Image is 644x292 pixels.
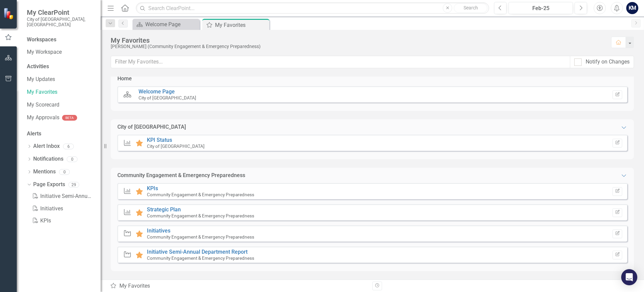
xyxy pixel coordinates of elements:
a: Welcome Page [139,88,175,95]
a: My Favorites [27,88,94,96]
small: City of [GEOGRAPHIC_DATA] [147,143,205,149]
a: Welcome Page [134,20,198,29]
input: Filter My Favorites... [111,56,570,68]
small: City of [GEOGRAPHIC_DATA] [139,95,196,100]
a: Initiatives [147,227,170,234]
div: City of [GEOGRAPHIC_DATA] [117,123,186,131]
div: Home [117,75,132,83]
small: Community Engagement & Emergency Preparedness [147,234,254,240]
div: 0 [59,169,70,175]
img: ClearPoint Strategy [3,7,15,20]
div: Alerts [27,130,94,138]
button: Set Home Page [612,90,622,99]
input: Search ClearPoint... [136,2,489,14]
div: 0 [67,156,77,162]
a: My Updates [27,76,94,83]
a: My Scorecard [27,101,94,109]
a: Alert Inbox [33,142,60,150]
div: Open Intercom Messenger [621,269,637,285]
div: BETA [62,115,77,121]
a: Notifications [33,155,63,163]
a: My Workspace [27,48,94,56]
a: Initiative Semi-Annual Department Report [30,190,94,203]
span: Search [464,5,478,10]
button: Feb-25 [508,2,573,14]
span: My ClearPoint [27,8,94,16]
small: Community Engagement & Emergency Preparedness [147,192,254,197]
div: 29 [68,182,79,187]
button: KM [626,2,638,14]
a: My Approvals [27,114,59,122]
a: KPI Status [147,137,172,143]
a: KPIs [30,215,94,227]
small: City of [GEOGRAPHIC_DATA], [GEOGRAPHIC_DATA] [27,16,94,28]
small: Community Engagement & Emergency Preparedness [147,255,254,261]
a: Initiatives [30,203,94,215]
a: Strategic Plan [147,206,181,213]
button: Search [454,3,487,13]
div: Activities [27,63,94,71]
div: My Favorites [111,37,604,44]
div: [PERSON_NAME] (Community Engagement & Emergency Preparedness) [111,44,604,49]
div: My Favorites [110,282,367,290]
a: KPIs [147,185,158,192]
div: Feb-25 [511,4,571,12]
a: Initiative Semi-Annual Department Report [147,249,248,255]
div: Notify on Changes [586,58,630,66]
small: Community Engagement & Emergency Preparedness [147,213,254,218]
a: Page Exports [33,181,65,189]
div: My Favorites [215,21,268,29]
div: Welcome Page [145,20,198,29]
div: 6 [63,143,74,149]
div: Community Engagement & Emergency Preparedness [117,172,245,179]
div: Workspaces [27,36,56,44]
a: Mentions [33,168,56,176]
